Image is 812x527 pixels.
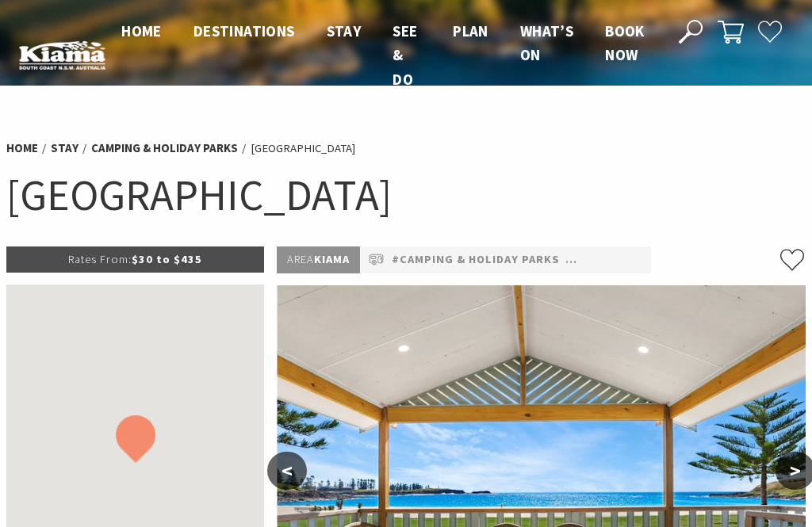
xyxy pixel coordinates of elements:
[6,166,806,223] h1: [GEOGRAPHIC_DATA]
[51,140,79,156] a: Stay
[251,139,355,158] li: [GEOGRAPHIC_DATA]
[277,246,360,273] p: Kiama
[565,250,635,269] a: #Cottages
[193,21,295,40] span: Destinations
[19,40,105,71] img: Kiama Logo
[6,140,38,156] a: Home
[121,21,162,40] span: Home
[6,246,264,273] p: $30 to $435
[453,21,488,40] span: Plan
[605,21,645,64] span: Book now
[520,21,573,64] span: What’s On
[287,252,314,266] span: Area
[267,452,307,490] button: <
[91,140,238,156] a: Camping & Holiday Parks
[393,21,417,89] span: See & Do
[68,252,132,266] span: Rates From:
[105,19,661,91] nav: Main Menu
[392,250,560,269] a: #Camping & Holiday Parks
[327,21,362,40] span: Stay
[641,250,731,269] a: #Pet Friendly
